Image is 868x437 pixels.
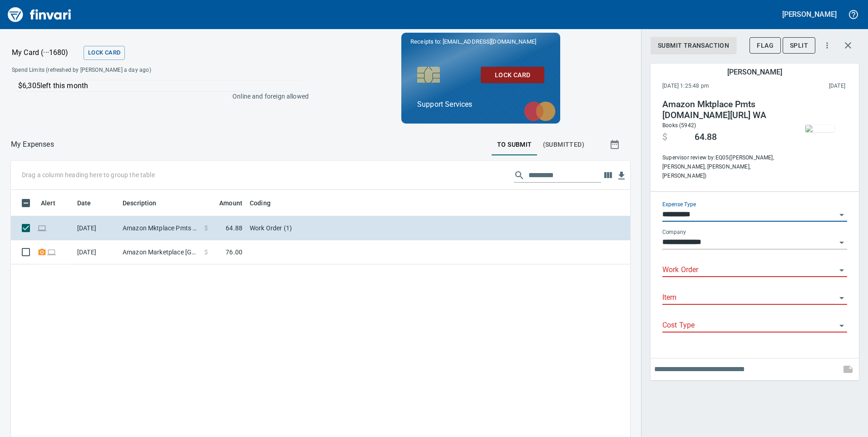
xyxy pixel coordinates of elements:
[835,236,848,249] button: Open
[519,97,560,126] img: mastercard.svg
[11,139,54,150] p: My Expenses
[837,358,859,380] span: This records your note into the expense
[204,248,208,257] span: $
[835,292,848,304] button: Open
[488,70,537,81] span: Lock Card
[37,249,47,255] span: Receipt Required
[835,264,848,277] button: Open
[12,66,229,75] span: Spend Limits (refreshed by [PERSON_NAME] a day ago)
[226,223,242,233] span: 64.88
[757,40,774,51] span: Flag
[246,216,473,240] td: Work Order (1)
[11,139,54,150] nav: breadcrumb
[74,216,119,240] td: [DATE]
[123,198,157,209] span: Description
[5,4,74,25] img: Finvari
[123,198,168,209] span: Description
[204,223,208,233] span: $
[662,99,786,121] h4: Amazon Mktplace Pmts [DOMAIN_NAME][URL] WA
[5,92,309,101] p: Online and foreign allowed
[250,198,282,209] span: Coding
[250,198,271,209] span: Coding
[119,240,201,264] td: Amazon Marketplace [GEOGRAPHIC_DATA] [GEOGRAPHIC_DATA]
[207,198,242,209] span: Amount
[88,48,120,58] span: Lock Card
[658,40,729,51] span: Submit Transaction
[662,132,667,143] span: $
[727,67,782,77] h5: [PERSON_NAME]
[37,225,47,231] span: Online transaction
[695,132,717,143] span: 64.88
[74,240,119,264] td: [DATE]
[481,67,544,84] button: Lock Card
[790,40,808,51] span: Split
[662,229,686,235] label: Company
[226,248,242,257] span: 76.00
[662,82,769,91] span: [DATE] 1:25:48 pm
[12,47,80,58] p: My Card (···1680)
[769,82,845,91] span: This charge was settled by the merchant and appears on the 2025/09/13 statement.
[835,209,848,221] button: Open
[119,216,201,240] td: Amazon Mktplace Pmts [DOMAIN_NAME][URL] WA
[219,198,242,209] span: Amount
[442,37,537,46] span: [EMAIL_ADDRESS][DOMAIN_NAME]
[77,198,103,209] span: Date
[18,80,303,91] p: $6,305 left this month
[22,170,155,179] p: Drag a column heading here to group the table
[497,139,532,150] span: To Submit
[780,7,839,21] button: [PERSON_NAME]
[601,169,615,182] button: Choose columns to display
[77,198,91,209] span: Date
[543,139,584,150] span: (Submitted)
[41,198,55,209] span: Alert
[783,37,815,54] button: Split
[410,37,551,46] p: Receipts to:
[615,169,628,183] button: Download Table
[837,35,859,56] button: Close transaction
[805,125,834,132] img: receipts%2Ftapani%2F2025-09-10%2F9mFQdhIF8zLowLGbDphOVZksN8b2__DZZfnipSgGr2p6kuqAdL.jpg
[41,198,67,209] span: Alert
[662,202,696,207] label: Expense Type
[84,46,125,60] button: Lock Card
[662,154,786,181] span: Supervisor review by: EQ05 ([PERSON_NAME], [PERSON_NAME], [PERSON_NAME], [PERSON_NAME])
[417,99,544,110] p: Support Services
[662,122,696,129] span: Books (5942)
[835,319,848,332] button: Open
[750,37,781,54] button: Flag
[651,37,736,54] button: Submit Transaction
[47,249,56,255] span: Online transaction
[817,35,837,55] button: More
[782,10,837,19] h5: [PERSON_NAME]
